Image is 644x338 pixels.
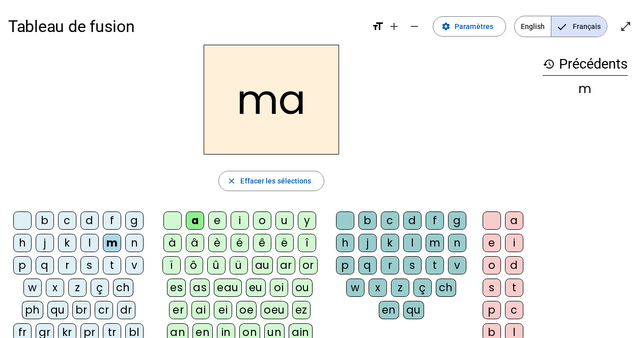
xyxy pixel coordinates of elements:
div: ai [191,301,210,319]
div: s [403,256,422,274]
div: e [208,211,227,230]
button: Effacer les sélections [218,171,324,191]
div: l [403,234,422,252]
div: f [426,211,444,230]
h1: Tableau de fusion [8,10,363,43]
div: b [36,211,54,230]
div: ë [275,234,294,252]
div: s [80,256,99,274]
div: d [505,256,523,274]
mat-button-toggle-group: Language selection [514,16,607,37]
div: as [190,279,210,297]
div: dr [117,301,135,319]
mat-icon: format_size [372,20,384,33]
div: es [167,279,186,297]
div: y [298,211,316,230]
mat-icon: close [227,176,236,186]
mat-icon: add [388,20,400,33]
div: eau [214,279,242,297]
div: o [483,256,501,274]
mat-icon: remove [408,20,421,33]
div: ï [162,256,181,274]
div: n [125,234,144,252]
mat-icon: open_in_full [620,20,632,33]
span: Français [551,16,607,37]
div: d [80,211,99,230]
div: à [163,234,182,252]
div: b [358,211,377,230]
div: t [426,256,444,274]
h2: ma [204,45,339,155]
div: cr [95,301,113,319]
span: Effacer les sélections [240,175,311,187]
div: v [448,256,466,274]
div: ê [253,234,271,252]
button: Entrer en plein écran [615,16,636,37]
div: qu [403,301,424,319]
div: w [346,279,365,297]
div: en [379,301,399,319]
div: k [58,234,76,252]
div: p [483,301,501,319]
div: s [483,279,501,297]
div: q [358,256,377,274]
div: i [231,211,249,230]
div: j [358,234,377,252]
h3: Précédents [543,53,628,76]
div: è [208,234,227,252]
div: é [231,234,249,252]
div: h [13,234,32,252]
div: m [426,234,444,252]
div: â [186,234,204,252]
div: v [125,256,144,274]
button: Augmenter la taille de la police [384,16,404,37]
div: ar [277,256,295,274]
div: t [505,279,523,297]
div: m [103,234,121,252]
div: r [58,256,76,274]
div: x [369,279,387,297]
div: oeu [261,301,288,319]
div: ô [185,256,203,274]
div: a [186,211,204,230]
div: er [169,301,187,319]
div: r [381,256,399,274]
div: f [103,211,121,230]
div: c [505,301,523,319]
div: ch [436,279,456,297]
div: qu [47,301,68,319]
div: k [381,234,399,252]
mat-icon: settings [441,22,451,31]
div: î [298,234,316,252]
div: ei [214,301,232,319]
div: br [72,301,91,319]
div: ü [230,256,248,274]
div: g [448,211,466,230]
div: p [336,256,354,274]
button: Diminuer la taille de la police [404,16,425,37]
div: ç [91,279,109,297]
div: z [391,279,409,297]
div: h [336,234,354,252]
div: o [253,211,271,230]
span: Paramètres [455,20,493,33]
div: m [543,83,628,95]
mat-icon: history [543,58,555,70]
div: or [299,256,318,274]
button: Paramètres [433,16,506,37]
div: z [68,279,87,297]
div: q [36,256,54,274]
div: ç [413,279,432,297]
div: ou [292,279,313,297]
div: c [381,211,399,230]
div: eu [246,279,266,297]
div: ez [292,301,311,319]
div: p [13,256,32,274]
div: ch [113,279,133,297]
div: t [103,256,121,274]
div: au [252,256,273,274]
div: l [80,234,99,252]
div: n [448,234,466,252]
span: English [515,16,551,37]
div: oe [236,301,257,319]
